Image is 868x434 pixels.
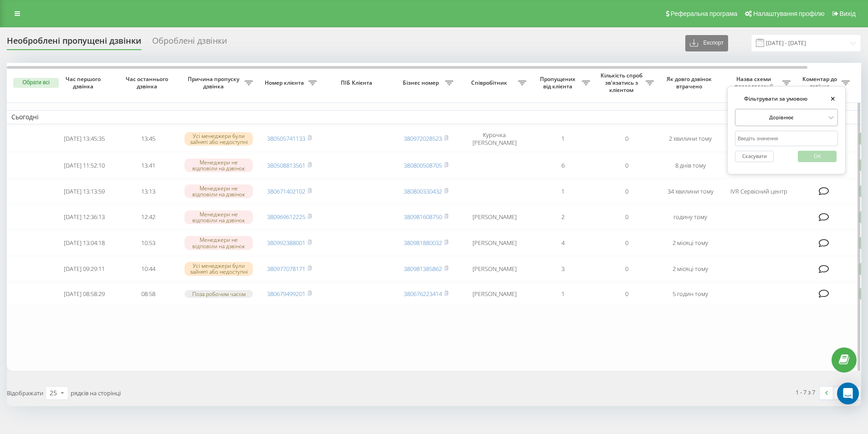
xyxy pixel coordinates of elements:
[531,126,595,152] td: 1
[658,257,722,281] td: 2 місяці тому
[735,151,774,162] button: Скасувати
[404,187,442,195] a: 380800330432
[658,231,722,255] td: 2 місяці тому
[722,179,795,204] td: IVR Сервісний центр
[152,36,227,50] div: Оброблені дзвінки
[595,153,658,178] td: 0
[531,231,595,255] td: 4
[735,95,807,102] span: Фільтрувати за умовою
[60,76,109,90] span: Час першого дзвінка
[658,205,722,229] td: годину тому
[595,257,658,281] td: 0
[185,132,253,146] div: Усі менеджери були зайняті або недоступні
[404,290,442,298] a: 380676223414
[185,210,253,224] div: Менеджери не відповіли на дзвінок
[50,388,57,398] div: 25
[722,153,795,178] td: Copy tekmanforklift
[52,205,116,229] td: [DATE] 12:36:13
[458,126,531,152] td: Курочка [PERSON_NAME]
[267,161,305,169] a: 380508813561
[458,205,531,229] td: [PERSON_NAME]
[531,153,595,178] td: 6
[753,10,824,17] span: Налаштування профілю
[658,179,722,204] td: 34 хвилини тому
[267,290,305,298] a: 380679499201
[185,76,245,90] span: Причина пропуску дзвінка
[595,179,658,204] td: 0
[595,205,658,229] td: 0
[7,389,43,397] span: Відображати
[185,236,253,250] div: Менеджери не відповіли на дзвінок
[116,231,180,255] td: 10:53
[796,388,815,397] div: 1 - 7 з 7
[116,257,180,281] td: 10:44
[458,283,531,305] td: [PERSON_NAME]
[52,179,116,204] td: [DATE] 13:13:59
[837,383,859,404] div: Open Intercom Messenger
[116,126,180,152] td: 13:45
[404,213,442,221] a: 380981608750
[123,76,173,90] span: Час останнього дзвінка
[52,231,116,255] td: [DATE] 13:04:18
[52,126,116,152] td: [DATE] 13:45:35
[531,179,595,204] td: 1
[535,76,582,90] span: Пропущених від клієнта
[116,283,180,305] td: 08:58
[671,10,738,17] span: Реферальна програма
[458,257,531,281] td: [PERSON_NAME]
[116,179,180,204] td: 13:13
[267,239,305,247] a: 380992388001
[404,134,442,143] a: 380972028523
[800,76,842,90] span: Коментар до дзвінка
[267,213,305,221] a: 380969612225
[52,283,116,305] td: [DATE] 08:58:29
[52,257,116,281] td: [DATE] 09:29:11
[727,76,782,90] span: Назва схеми переадресації
[685,35,728,51] button: Експорт
[329,79,386,87] span: ПІБ Клієнта
[658,153,722,178] td: 8 днів тому
[531,283,595,305] td: 1
[658,283,722,305] td: 5 годин тому
[7,36,141,50] div: Необроблені пропущені дзвінки
[267,134,305,143] a: 380505741133
[262,79,308,87] span: Номер клієнта
[595,231,658,255] td: 0
[185,262,253,276] div: Усі менеджери були зайняті або недоступні
[599,72,646,93] span: Кількість спроб зв'язатись з клієнтом
[71,389,121,397] span: рядків на сторінці
[840,10,856,17] span: Вихід
[185,290,253,298] div: Поза робочим часом
[531,257,595,281] td: 3
[267,187,305,195] a: 380671402102
[185,184,253,198] div: Менеджери не відповіли на дзвінок
[404,239,442,247] a: 380981880032
[531,205,595,229] td: 2
[116,205,180,229] td: 12:42
[595,283,658,305] td: 0
[267,265,305,273] a: 380977078171
[735,131,838,147] input: Введіть значення
[116,153,180,178] td: 13:41
[404,265,442,273] a: 380981385862
[595,126,658,152] td: 0
[827,94,838,104] button: ×
[13,78,59,88] button: Обрати всі
[833,387,847,399] a: 1
[458,231,531,255] td: [PERSON_NAME]
[399,79,445,87] span: Бізнес номер
[185,158,253,172] div: Менеджери не відповіли на дзвінок
[462,79,518,87] span: Співробітник
[658,126,722,152] td: 2 хвилини тому
[404,161,442,169] a: 380800508705
[666,76,715,90] span: Як довго дзвінок втрачено
[52,153,116,178] td: [DATE] 11:52:10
